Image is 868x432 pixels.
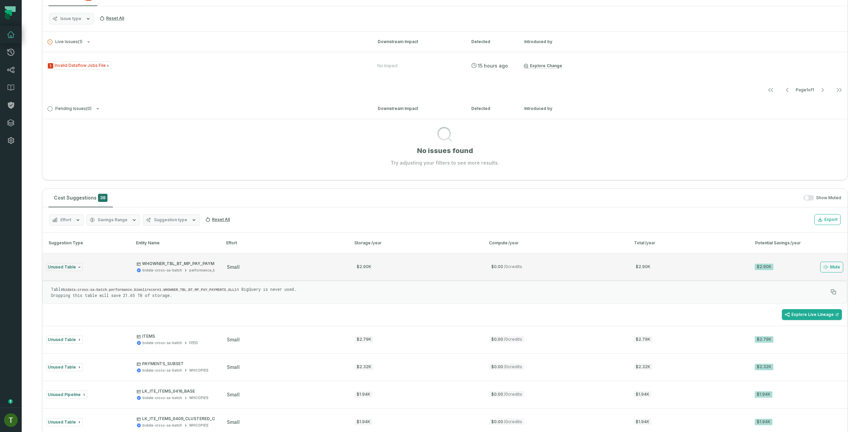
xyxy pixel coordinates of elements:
[49,214,84,226] button: Effort
[504,337,522,342] span: / 0 credits
[49,13,94,24] button: Issue type
[60,16,81,21] span: Issue type
[391,159,499,166] p: Try adjusting your filters to see more results.
[227,419,240,425] span: small
[48,337,76,342] span: Unused Table
[42,83,847,97] nav: pagination
[48,364,76,370] span: Unused Table
[48,264,76,269] span: Unused Table
[137,334,198,339] p: ITEMS
[790,240,801,245] span: /year
[471,39,512,45] div: Detected
[47,39,366,44] button: Live Issues(1)
[755,264,773,270] div: $2.90K
[755,336,773,343] div: $2.79K
[508,240,519,245] span: /year
[489,418,524,425] span: $0.00
[634,363,652,370] span: $2.32K
[371,240,382,245] span: /year
[634,418,651,425] span: $1.94K
[763,83,847,97] ul: Page 1 of 1
[634,263,652,270] span: $2.90K
[137,261,236,266] p: WHOWNER_TBL_BT_MP_PAY_PAYMENTS_ALL
[116,195,841,201] div: Show Muted
[489,391,524,397] span: $0.00
[202,214,233,225] button: Reset All
[48,392,81,397] span: Unused Pipeline
[814,214,841,225] button: Export
[4,413,18,427] img: avatar of Tomer Galun
[48,189,113,207] button: Cost Suggestions
[355,419,372,425] div: $1.94K
[782,309,842,320] a: Explore Live Lineage
[504,419,522,424] span: / 0 credits
[645,240,655,245] span: /year
[137,416,223,421] p: LK_ITE_ITEMS_0409_CLUSTERED_ONLY
[63,288,234,292] code: bidata-cross-sa-batch.performance_bimelirecore1.WHOWNER_TBL_BT_MP_PAY_PAYMENTS_ALL
[189,368,209,373] div: WHCOPIES
[814,83,831,97] button: Go to next page
[831,83,847,97] button: Go to last page
[189,423,209,428] div: WHCOPIES
[154,217,187,223] span: Suggestion type
[142,395,182,400] div: bidata-cross-sa-batch
[42,119,847,166] div: Pending Issues(0)
[137,389,209,394] p: LK_ITE_ITEMS_0416_BASE
[634,336,652,342] span: $2.79K
[42,280,847,325] div: Unused TableWHOWNER_TBL_BT_MP_PAY_PAYMENTS_ALLbidata-cross-sa-batchperformance_bimelirecore1small...
[47,106,366,111] button: Pending Issues(0)
[86,214,140,226] button: Savings Range
[227,364,240,370] span: small
[46,61,111,70] span: Issue Type
[42,381,847,408] button: Unused PipelineLK_ITE_ITEMS_0416_BASEbidata-cross-sa-batchWHCOPIESsmall$1.94K$0.00/0credits$1.94K...
[524,39,585,45] div: Introduced by
[755,364,773,370] div: $2.32K
[524,106,585,112] div: Introduced by
[634,391,651,397] span: $1.94K
[60,217,71,223] span: Effort
[378,39,459,45] div: Downstream Impact
[755,240,844,246] div: Potential Savings
[478,63,508,69] relative-time: Oct 14, 2025, 8:36 AM GMT+3
[143,214,200,226] button: Suggestion type
[47,39,82,44] span: Live Issues ( 1 )
[634,240,743,246] div: Total
[226,240,342,246] div: Effort
[189,268,236,273] div: performance_bimelirecore1
[42,52,847,98] div: Live Issues(1)
[779,83,795,97] button: Go to previous page
[417,146,473,155] h1: No issues found
[48,63,53,69] span: Severity
[137,361,209,367] p: PAYMENTS_SUBSET
[136,240,214,246] div: Entity Name
[504,364,522,369] span: / 0 credits
[355,264,373,270] div: $2.90K
[98,194,107,202] span: 38
[227,337,240,342] span: small
[7,398,14,405] div: Tooltip anchor
[355,391,372,398] div: $1.94K
[377,63,398,69] div: No Impact
[378,106,459,112] div: Downstream Impact
[142,368,182,373] div: bidata-cross-sa-batch
[755,391,772,398] div: $1.94K
[489,336,524,342] span: $0.00
[142,340,182,345] div: bidata-cross-sa-batch
[524,63,562,69] a: Explore Change
[42,326,847,353] button: Unused TableITEMSbidata-cross-sa-batchFEEDsmall$2.79K$0.00/0credits$2.79K$2.79K
[355,336,373,343] div: $2.79K
[489,240,622,246] div: Compute
[42,253,847,280] button: Unused TableWHOWNER_TBL_BT_MP_PAY_PAYMENTS_ALLbidata-cross-sa-batchperformance_bimelirecore1small...
[189,340,198,345] div: FEED
[42,353,847,380] button: Unused TablePAYMENTS_SUBSETbidata-cross-sa-batchWHCOPIESsmall$2.32K$0.00/0credits$2.32K$2.32K
[489,263,524,270] span: $0.00
[820,262,843,273] button: Mute
[189,395,209,400] div: WHCOPIES
[763,83,779,97] button: Go to first page
[46,240,124,246] div: Suggestion Type
[489,363,524,370] span: $0.00
[47,106,92,111] span: Pending Issues ( 0 )
[142,268,182,273] div: bidata-cross-sa-batch
[227,392,240,397] span: small
[98,217,127,223] span: Savings Range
